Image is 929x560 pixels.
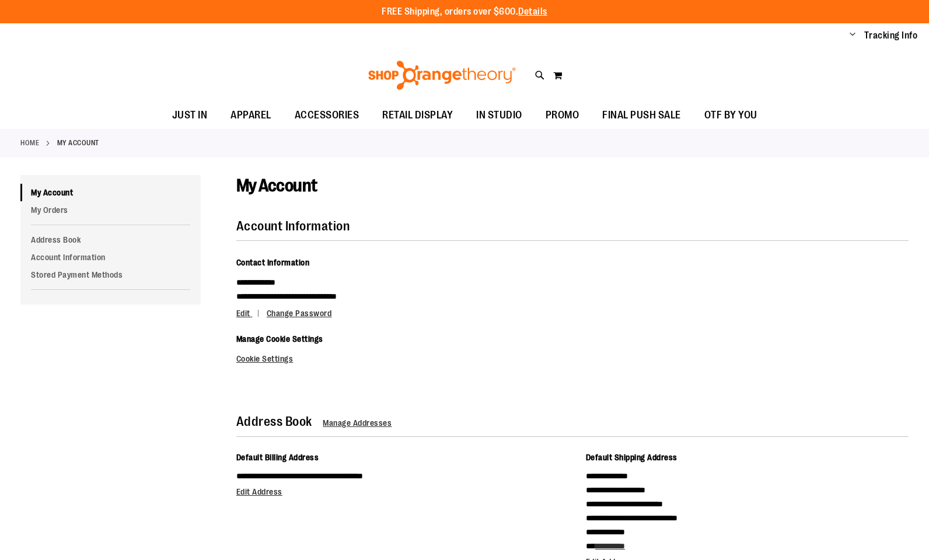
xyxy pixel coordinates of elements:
span: JUST IN [172,102,208,128]
a: Cookie Settings [236,354,294,363]
a: Stored Payment Methods [20,266,201,283]
span: APPAREL [230,102,271,128]
a: Change Password [267,309,332,318]
span: FINAL PUSH SALE [602,102,681,128]
a: My Account [20,184,201,201]
strong: Account Information [236,219,350,233]
strong: Address Book [236,414,312,429]
p: FREE Shipping, orders over $600. [382,5,547,19]
a: Manage Addresses [323,418,392,428]
span: My Account [236,176,317,195]
span: ACCESSORIES [295,102,359,128]
a: Edit Address [236,487,282,496]
img: Shop Orangetheory [366,61,518,90]
a: Edit [236,309,265,318]
a: Account Information [20,249,201,266]
a: Address Book [20,231,201,249]
span: Manage Cookie Settings [236,334,323,344]
a: My Orders [20,201,201,219]
span: Contact Information [236,258,310,267]
span: RETAIL DISPLAY [382,102,453,128]
a: Details [518,6,547,17]
a: Home [20,138,39,148]
strong: My Account [57,138,99,148]
span: PROMO [546,102,579,128]
span: Edit [236,309,250,318]
span: OTF BY YOU [704,102,757,128]
span: Default Shipping Address [586,453,677,462]
button: Account menu [850,30,855,41]
span: Default Billing Address [236,453,319,462]
a: Tracking Info [864,29,918,42]
span: IN STUDIO [476,102,522,128]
